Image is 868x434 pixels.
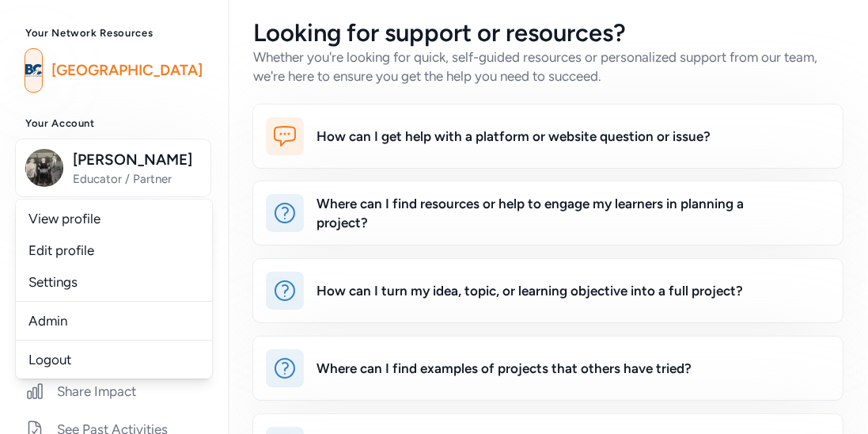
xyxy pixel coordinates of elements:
a: [GEOGRAPHIC_DATA] [51,59,203,82]
a: Create and Connect7 [13,298,215,333]
div: [PERSON_NAME]Educator / Partner [16,200,212,379]
div: Whether you're looking for quick, self-guided resources or personalized support from our team, we... [253,48,843,86]
a: Home [13,222,215,257]
span: Educator / Partner [73,171,201,187]
a: View profile [16,203,212,234]
h3: Your Network Resources [25,27,203,40]
a: Respond to Invites [13,260,215,295]
a: Share Impact [13,374,215,409]
a: Admin [16,305,212,337]
a: Close Activities [13,336,215,371]
span: [PERSON_NAME] [73,149,201,171]
div: How can I turn my idea, topic, or learning objective into a full project? [316,281,743,300]
a: Logout [16,344,212,375]
button: [PERSON_NAME]Educator / Partner [15,139,211,197]
div: Where can I find examples of projects that others have tried? [316,359,692,378]
div: How can I get help with a platform or website question or issue? [316,127,711,146]
img: logo [25,53,42,88]
a: Edit profile [16,234,212,266]
div: Where can I find resources or help to engage my learners in planning a project? [316,194,779,232]
h2: Looking for support or resources? [253,19,843,48]
h3: Your Account [25,117,203,130]
a: Settings [16,266,212,298]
